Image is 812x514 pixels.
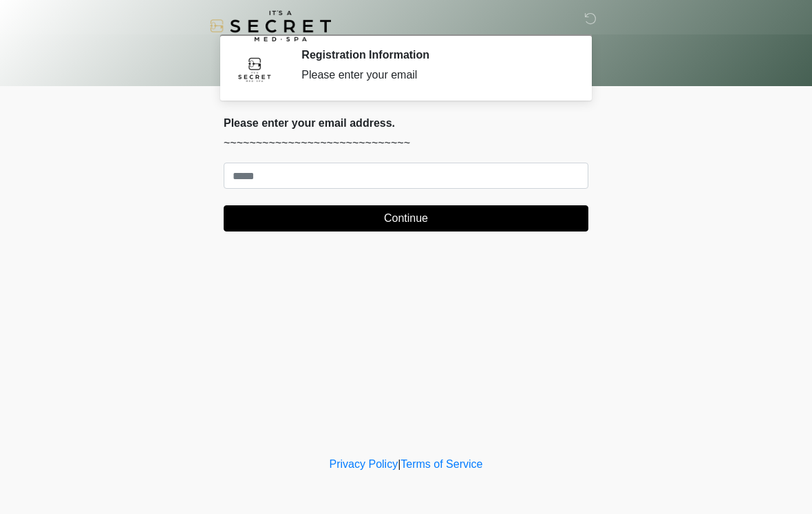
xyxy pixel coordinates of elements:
button: Continue [224,205,588,232]
a: | [398,458,400,470]
img: It's A Secret Med Spa Logo [210,10,331,41]
img: Agent Avatar [234,48,275,90]
a: Terms of Service [400,458,482,470]
div: Please enter your email [301,67,568,83]
a: Privacy Policy [330,458,398,470]
h2: Registration Information [301,48,568,61]
h2: Please enter your email address. [224,116,588,130]
p: ~~~~~~~~~~~~~~~~~~~~~~~~~~~~~ [224,135,588,152]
